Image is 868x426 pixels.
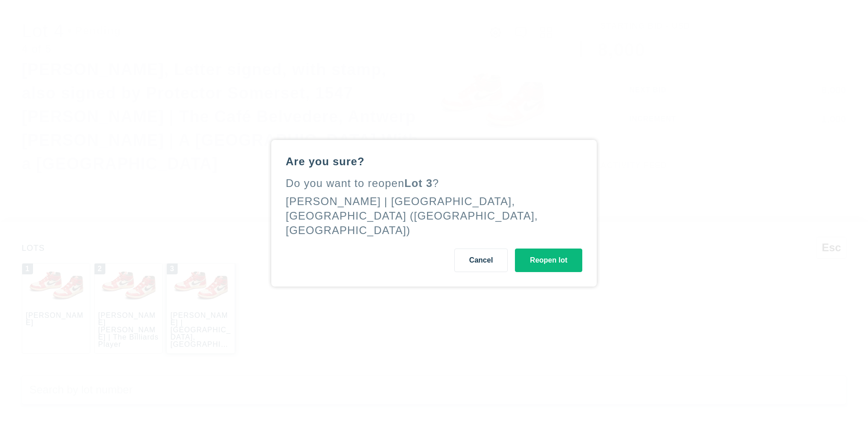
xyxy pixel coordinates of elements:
[405,177,433,189] span: Lot 3
[454,249,508,272] button: Cancel
[286,176,582,191] div: Do you want to reopen ?
[286,154,582,169] div: Are you sure?
[286,195,538,236] div: [PERSON_NAME] | [GEOGRAPHIC_DATA], [GEOGRAPHIC_DATA] ([GEOGRAPHIC_DATA], [GEOGRAPHIC_DATA])
[515,249,582,272] button: Reopen lot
